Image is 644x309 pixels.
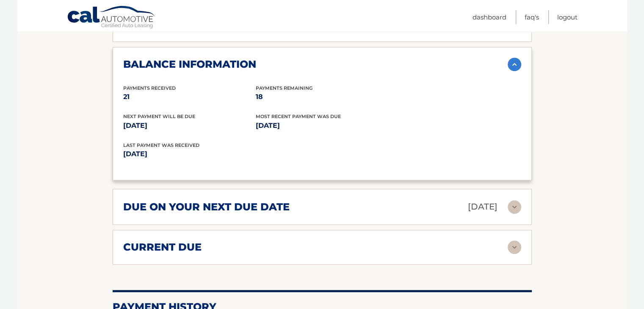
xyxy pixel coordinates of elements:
a: Cal Automotive [67,6,156,30]
img: accordion-rest.svg [508,240,521,254]
h2: balance information [123,58,256,71]
span: Payments Received [123,85,176,91]
img: accordion-active.svg [508,58,521,71]
a: Logout [557,10,578,24]
a: Dashboard [473,10,506,24]
span: Next Payment will be due [123,113,195,119]
p: [DATE] [123,148,322,160]
h2: current due [123,241,202,254]
img: accordion-rest.svg [508,200,521,214]
span: Most Recent Payment Was Due [256,113,341,119]
h2: due on your next due date [123,201,290,213]
p: [DATE] [468,199,498,214]
a: FAQ's [525,10,539,24]
p: 18 [256,91,388,103]
span: Last Payment was received [123,142,199,148]
p: [DATE] [256,120,388,132]
p: 21 [123,91,256,103]
span: Payments Remaining [256,85,312,91]
p: [DATE] [123,120,256,132]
